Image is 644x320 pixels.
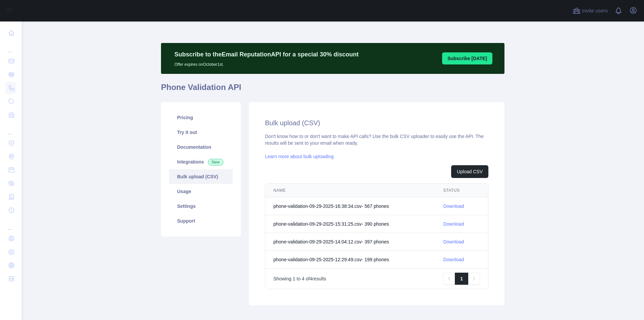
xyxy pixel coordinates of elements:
[443,203,464,209] a: Download
[169,169,233,184] a: Bulk upload (CSV)
[582,7,608,15] span: Invite users
[174,59,359,67] p: Offer expires on October 1st.
[293,276,296,281] span: 1
[161,82,504,98] h1: Phone Validation API
[5,40,16,54] div: ...
[442,52,492,64] button: Subscribe [DATE]
[208,159,223,166] span: New
[169,125,233,140] a: Try it out
[443,257,464,262] a: Download
[169,214,233,228] a: Support
[169,154,233,169] a: Integrations New
[435,184,488,197] th: STATUS
[302,276,305,281] span: 4
[273,275,326,282] p: Showing to of results
[169,184,233,199] a: Usage
[169,110,233,125] a: Pricing
[443,239,464,244] a: Download
[443,273,480,285] nav: Pagination
[174,50,359,59] p: Subscribe to the Email Reputation API for a special 30 % discount
[265,154,334,159] a: Learn more about bulk uploading
[455,273,468,285] a: 1
[265,184,435,197] th: NAME
[571,5,609,16] button: Invite users
[451,165,488,178] button: Upload CSV
[265,233,435,251] td: phone-validation-09-29-2025-14:04:12.csv - 397 phone s
[265,118,488,128] h2: Bulk upload (CSV)
[265,133,488,289] div: Don't know how to or don't want to make API calls? Use the bulk CSV uploader to easily use the AP...
[310,276,312,281] span: 4
[265,215,435,233] td: phone-validation-09-29-2025-15:31:25.csv - 390 phone s
[265,251,435,269] td: phone-validation-09-25-2025-12:29:49.csv - 199 phone s
[169,199,233,214] a: Settings
[443,221,464,227] a: Download
[169,140,233,154] a: Documentation
[265,197,435,215] td: phone-validation-09-29-2025-16:38:34.csv - 567 phone s
[5,218,16,231] div: ...
[5,122,16,136] div: ...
